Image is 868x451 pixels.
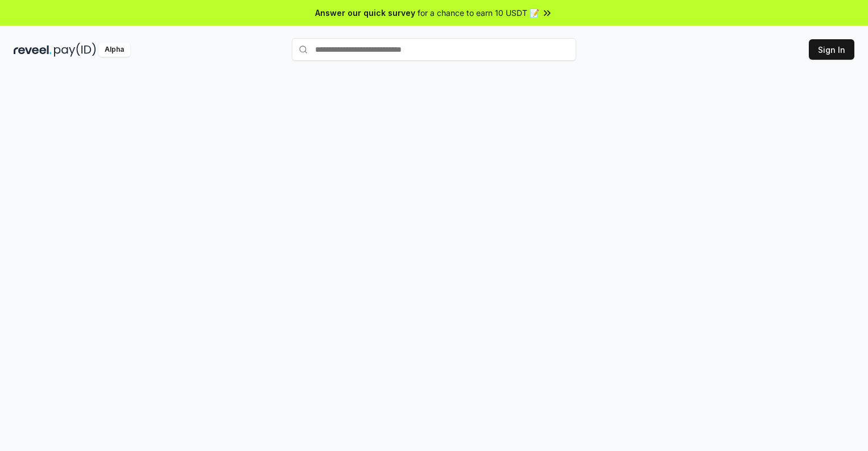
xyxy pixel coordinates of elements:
[98,43,130,57] div: Alpha
[54,43,96,57] img: pay_id
[14,43,52,57] img: reveel_dark
[809,39,854,60] button: Sign In
[315,7,415,19] span: Answer our quick survey
[418,7,539,19] span: for a chance to earn 10 USDT 📝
